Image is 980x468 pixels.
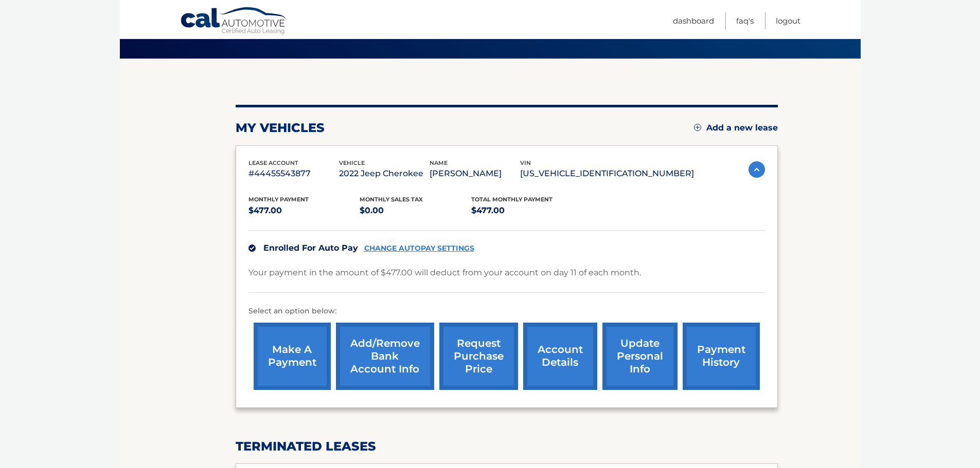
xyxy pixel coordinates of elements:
p: 2022 Jeep Cherokee [339,166,430,181]
img: add.svg [694,124,701,131]
p: [US_VEHICLE_IDENTIFICATION_NUMBER] [520,166,694,181]
a: CHANGE AUTOPAY SETTINGS [364,244,474,253]
img: accordion-active.svg [749,161,765,178]
span: lease account [248,159,298,166]
a: account details [523,323,597,390]
a: Cal Automotive [180,7,288,36]
span: vehicle [339,159,365,166]
a: update personal info [602,323,678,390]
p: $477.00 [471,203,583,218]
span: name [430,159,448,166]
a: Add a new lease [694,123,778,133]
a: payment history [683,323,760,390]
p: [PERSON_NAME] [430,166,520,181]
span: Total Monthly Payment [471,196,553,203]
h2: my vehicles [236,120,325,136]
img: check.svg [248,245,256,252]
p: $0.00 [360,203,471,218]
span: Monthly Payment [248,196,309,203]
p: #44455543877 [248,166,339,181]
h2: terminated leases [236,439,778,454]
span: vin [520,159,531,166]
span: Monthly sales Tax [360,196,423,203]
p: Your payment in the amount of $477.00 will deduct from your account on day 11 of each month. [248,266,641,280]
a: FAQ's [736,12,754,29]
a: Dashboard [673,12,714,29]
a: Add/Remove bank account info [336,323,434,390]
span: Enrolled For Auto Pay [263,243,358,253]
a: request purchase price [439,323,518,390]
p: Select an option below: [248,305,765,317]
a: make a payment [254,323,331,390]
a: Logout [776,12,800,29]
p: $477.00 [248,203,360,218]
